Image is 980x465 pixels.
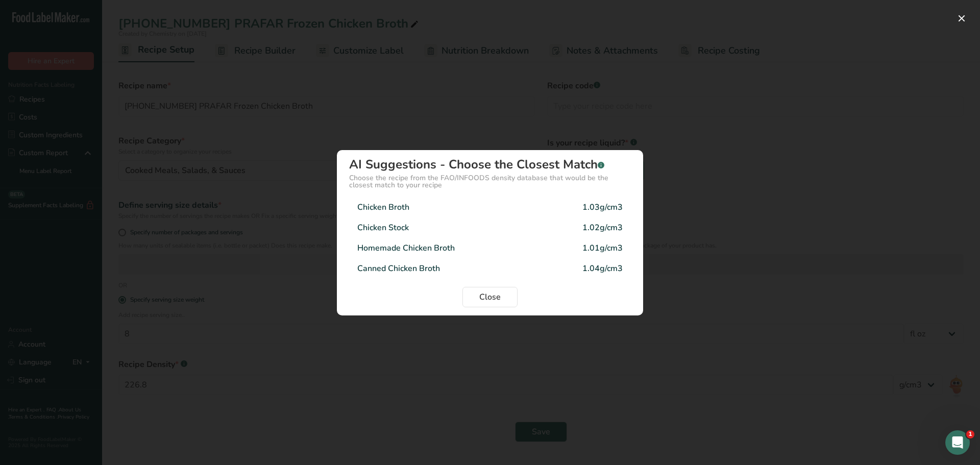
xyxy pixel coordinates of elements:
div: AI Suggestions - Choose the Closest Match [349,158,631,170]
div: Chicken Broth [357,201,409,213]
div: Choose the recipe from the FAO/INFOODS density database that would be the closest match to your r... [349,175,631,189]
span: 1 [966,430,974,438]
div: Chicken Stock [357,222,409,234]
div: 1.01g/cm3 [582,242,623,254]
span: Close [479,291,501,303]
div: 1.03g/cm3 [582,201,623,213]
div: Canned Chicken Broth [357,262,440,275]
iframe: Intercom live chat [945,430,970,455]
div: 1.02g/cm3 [582,222,623,234]
div: 1.04g/cm3 [582,262,623,275]
div: Homemade Chicken Broth [357,242,455,254]
button: Close [462,287,518,307]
